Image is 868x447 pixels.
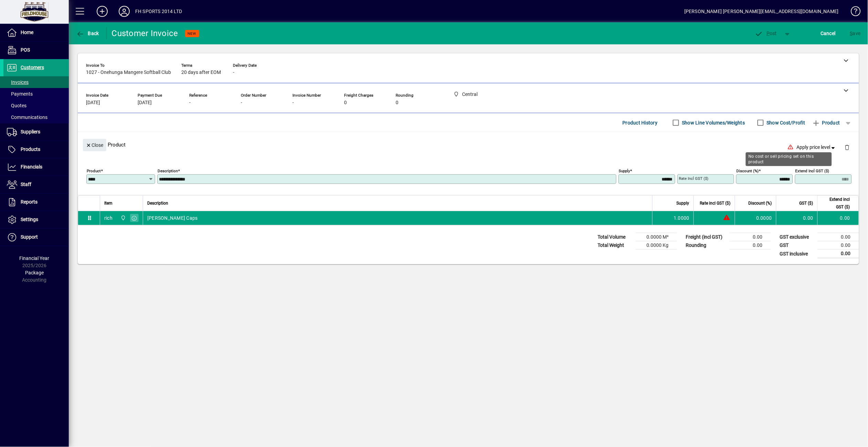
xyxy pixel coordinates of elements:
[104,199,112,207] span: Item
[818,241,859,250] td: 0.00
[158,168,178,173] mat-label: Description
[147,199,168,207] span: Description
[21,47,30,53] span: POS
[818,233,859,241] td: 0.00
[86,140,104,151] span: Close
[679,176,709,181] mat-label: Rate incl GST ($)
[776,241,818,250] td: GST
[636,233,677,241] td: 0.0000 M³
[623,117,658,128] span: Product History
[21,65,44,70] span: Customers
[674,215,690,221] span: 1.0000
[83,139,106,151] button: Close
[7,103,26,108] span: Quotes
[69,27,107,40] app-page-header-button: Back
[21,199,37,205] span: Reports
[749,199,772,207] span: Discount (%)
[344,100,347,106] span: 0
[737,168,759,173] mat-label: Discount (%)
[776,250,818,258] td: GST inclusive
[292,100,294,106] span: -
[91,5,113,18] button: Add
[677,199,689,207] span: Supply
[233,70,234,75] span: -
[594,241,636,250] td: Total Weight
[3,194,69,211] a: Reports
[86,70,171,75] span: 1027 - Onehunga Mangere Softball Club
[188,31,196,36] span: NEW
[3,229,69,246] a: Support
[3,159,69,176] a: Financials
[767,31,770,36] span: P
[181,70,221,75] span: 20 days after EOM
[730,233,771,241] td: 0.00
[7,115,47,120] span: Communications
[850,28,861,39] span: ave
[87,168,101,173] mat-label: Product
[817,211,859,225] td: 0.00
[138,100,152,106] span: [DATE]
[683,233,730,241] td: Freight (incl GST)
[755,31,777,36] span: ost
[147,215,198,221] span: [PERSON_NAME] Caps
[800,199,813,207] span: GST ($)
[86,100,100,106] span: [DATE]
[21,129,40,134] span: Suppliers
[3,88,69,100] a: Payments
[681,119,745,126] label: Show Line Volumes/Weights
[776,233,818,241] td: GST exclusive
[795,168,829,173] mat-label: Extend incl GST ($)
[822,196,850,211] span: Extend incl GST ($)
[119,214,127,222] span: Central
[21,217,38,222] span: Settings
[78,132,859,157] div: Product
[3,141,69,158] a: Products
[818,250,859,258] td: 0.00
[821,28,836,39] span: Cancel
[21,146,40,152] span: Products
[812,117,840,128] span: Product
[3,42,69,59] a: POS
[76,31,99,36] span: Back
[839,139,856,155] button: Delete
[619,168,630,173] mat-label: Supply
[700,199,731,207] span: Rate incl GST ($)
[594,233,636,241] td: Total Volume
[751,27,781,40] button: Post
[735,211,776,225] td: 0.0000
[3,24,69,41] a: Home
[684,6,839,17] div: [PERSON_NAME] [PERSON_NAME][EMAIL_ADDRESS][DOMAIN_NAME]
[765,119,805,126] label: Show Cost/Profit
[112,28,178,39] div: Customer Invoice
[809,117,844,129] button: Product
[730,241,771,250] td: 0.00
[776,211,817,225] td: 0.00
[839,144,856,150] app-page-header-button: Delete
[794,141,839,154] button: Apply price level
[135,6,182,17] div: FH SPORTS 2014 LTD
[746,152,832,166] div: No cost or sell pricing set on this product
[3,211,69,228] a: Settings
[25,270,44,275] span: Package
[3,176,69,193] a: Staff
[636,241,677,250] td: 0.0000 Kg
[683,241,730,250] td: Rounding
[21,234,38,240] span: Support
[819,27,838,40] button: Cancel
[3,123,69,141] a: Suppliers
[21,164,42,170] span: Financials
[21,30,33,35] span: Home
[20,255,50,261] span: Financial Year
[7,91,33,97] span: Payments
[7,79,29,85] span: Invoices
[104,215,112,221] div: rich
[81,142,108,148] app-page-header-button: Close
[3,76,69,88] a: Invoices
[848,27,862,40] button: Save
[3,111,69,123] a: Communications
[846,1,859,24] a: Knowledge Base
[74,27,101,40] button: Back
[241,100,242,106] span: -
[850,31,853,36] span: S
[113,5,135,18] button: Profile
